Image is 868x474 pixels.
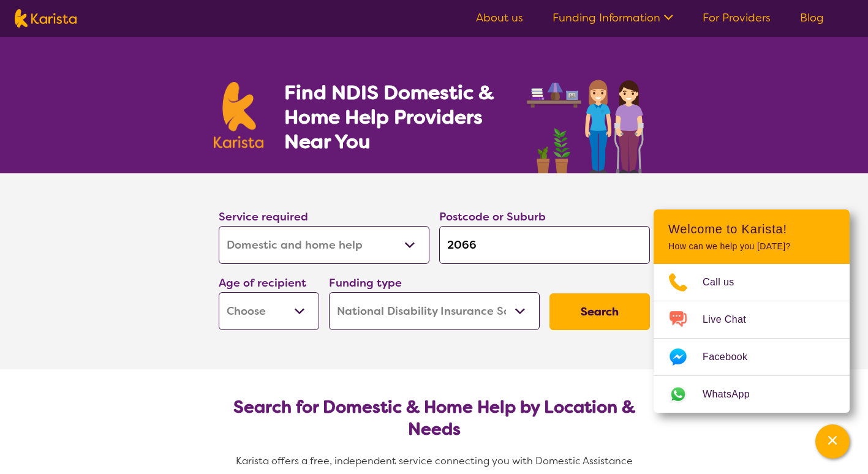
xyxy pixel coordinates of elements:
h1: Find NDIS Domestic & Home Help Providers Near You [284,80,511,154]
img: domestic-help [523,66,654,173]
span: Live Chat [703,310,761,329]
div: Channel Menu [654,209,850,413]
label: Service required [219,209,308,224]
span: Facebook [703,348,762,366]
p: How can we help you [DATE]? [668,241,835,252]
label: Postcode or Suburb [439,209,546,224]
label: Age of recipient [219,276,306,290]
label: Funding type [329,276,402,290]
button: Search [549,293,650,330]
img: Karista logo [15,9,77,28]
img: Karista logo [214,82,264,148]
ul: Choose channel [654,264,850,413]
span: WhatsApp [703,385,764,404]
a: For Providers [703,10,771,25]
a: Blog [800,10,824,25]
a: About us [476,10,523,25]
a: Web link opens in a new tab. [654,376,850,413]
button: Channel Menu [815,424,850,459]
h2: Welcome to Karista! [668,222,835,236]
h2: Search for Domestic & Home Help by Location & Needs [228,396,640,440]
span: Call us [703,273,749,292]
a: Funding Information [553,10,673,25]
input: Type [439,226,650,264]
